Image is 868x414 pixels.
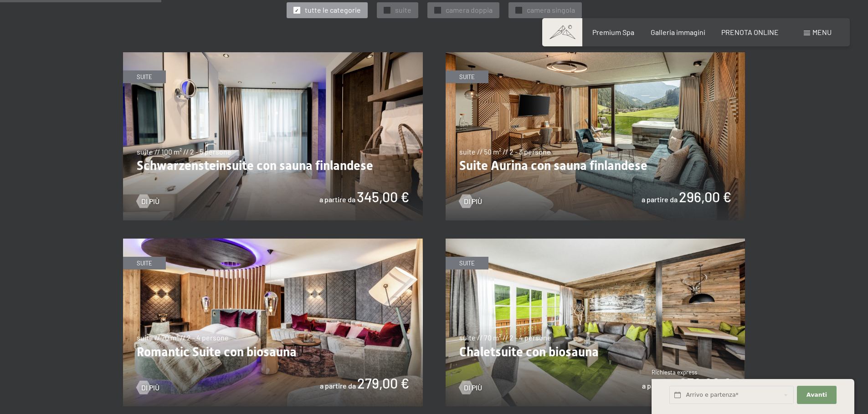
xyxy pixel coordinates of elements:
span: ✓ [385,7,389,14]
a: PRENOTA ONLINE [721,28,779,36]
a: Di più [459,383,482,393]
span: Di più [464,196,482,206]
button: Avanti [797,386,836,404]
span: suite [395,5,411,15]
a: Galleria immagini [651,28,705,36]
span: Di più [464,383,482,393]
a: Premium Spa [592,28,634,36]
a: Di più [137,383,159,393]
span: ✓ [517,7,520,14]
span: Avanti [806,391,827,399]
a: Romantic Suite con biosauna [123,239,423,244]
a: Chaletsuite con biosauna [446,239,745,244]
img: Schwarzensteinsuite con sauna finlandese [123,52,423,220]
img: Chaletsuite con biosauna [446,239,745,407]
span: Menu [812,28,832,36]
a: Di più [459,196,482,206]
span: ✓ [436,7,439,14]
a: Schwarzensteinsuite con sauna finlandese [123,53,423,58]
span: camera doppia [446,5,493,15]
img: Suite Aurina con sauna finlandese [446,52,745,220]
span: Di più [141,196,159,206]
span: Di più [141,383,159,393]
a: Di più [137,196,159,206]
span: ✓ [295,7,298,14]
a: Suite Aurina con sauna finlandese [446,53,745,58]
span: tutte le categorie [305,5,361,15]
span: camera singola [527,5,575,15]
img: Romantic Suite con biosauna [123,239,423,407]
span: Richiesta express [652,369,697,376]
